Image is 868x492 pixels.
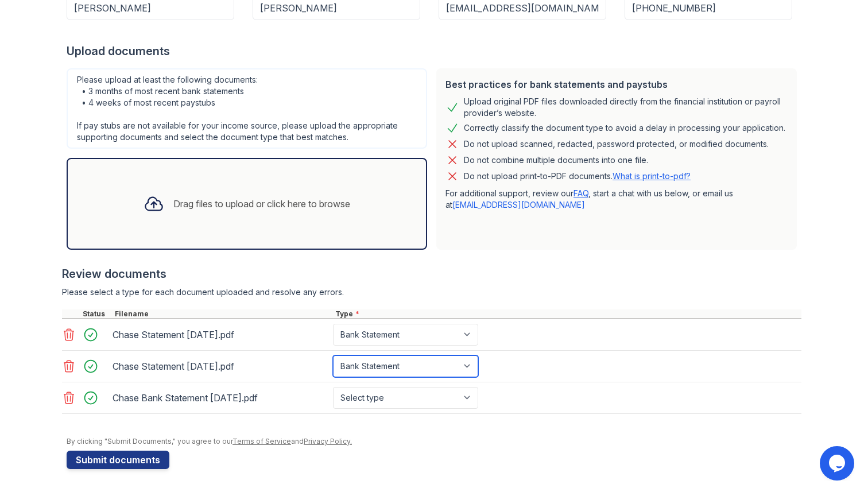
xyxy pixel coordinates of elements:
[62,286,801,298] div: Please select a type for each document uploaded and resolve any errors.
[113,389,328,407] div: Chase Bank Statement [DATE].pdf
[232,437,291,445] a: Terms of Service
[67,43,801,59] div: Upload documents
[62,266,801,282] div: Review documents
[67,451,169,469] button: Submit documents
[452,200,585,210] a: [EMAIL_ADDRESS][DOMAIN_NAME]
[464,171,691,182] p: Do not upload print-to-PDF documents.
[67,437,801,446] div: By clicking "Submit Documents," you agree to our and
[464,137,769,151] div: Do not upload scanned, redacted, password protected, or modified documents.
[464,96,788,119] div: Upload original PDF files downloaded directly from the financial institution or payroll provider’...
[304,437,352,445] a: Privacy Policy.
[445,78,788,91] div: Best practices for bank statements and paystubs
[613,171,691,181] a: What is print-to-pdf?
[820,446,857,481] iframe: chat widget
[464,153,648,167] div: Do not combine multiple documents into one file.
[113,326,328,344] div: Chase Statement [DATE].pdf
[80,309,113,319] div: Status
[464,121,785,135] div: Correctly classify the document type to avoid a delay in processing your application.
[333,309,801,319] div: Type
[113,309,333,319] div: Filename
[173,197,350,211] div: Drag files to upload or click here to browse
[67,68,427,149] div: Please upload at least the following documents: • 3 months of most recent bank statements • 4 wee...
[113,357,328,375] div: Chase Statement [DATE].pdf
[445,188,788,211] p: For additional support, review our , start a chat with us below, or email us at
[573,188,588,198] a: FAQ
